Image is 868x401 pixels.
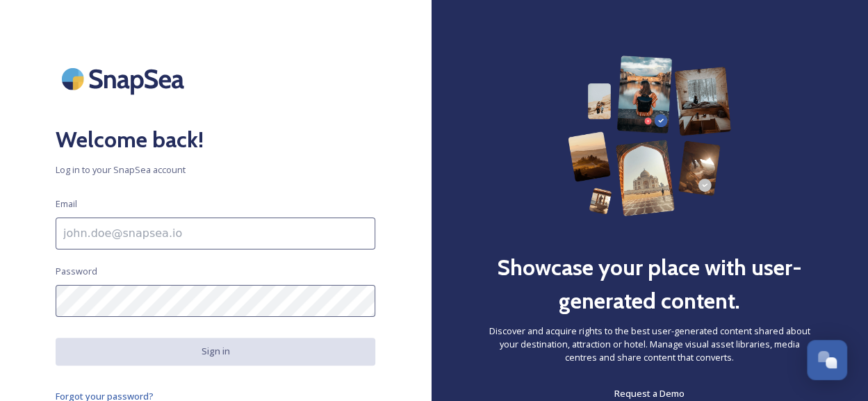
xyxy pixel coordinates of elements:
[486,325,812,365] span: Discover and acquire rights to the best user-generated content shared about your destination, att...
[614,387,685,400] span: Request a Demo
[56,338,375,365] button: Sign in
[486,251,812,318] h2: Showcase your place with user-generated content.
[56,218,375,249] input: john.doe@snapsea.io
[568,56,732,216] img: 63b42ca75bacad526042e722_Group%20154-p-800.png
[56,123,375,156] h2: Welcome back!
[56,56,195,102] img: SnapSea Logo
[56,197,77,211] span: Email
[807,340,847,380] button: Open Chat
[56,163,375,177] span: Log in to your SnapSea account
[56,265,97,278] span: Password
